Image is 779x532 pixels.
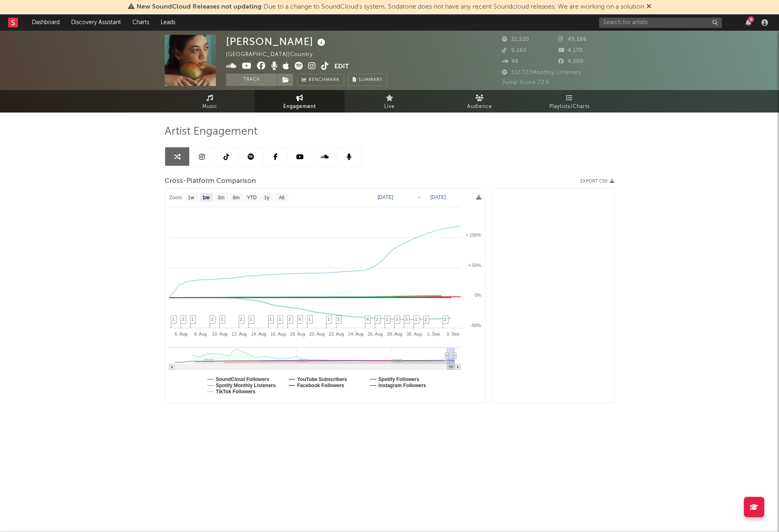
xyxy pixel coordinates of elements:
text: Facebook Followers [297,383,345,388]
span: Playlists/Charts [549,102,590,112]
span: : Due to a change to SoundCloud's system, Sodatone does not have any recent Soundcloud releases. ... [137,4,644,10]
text: 14. Aug [251,331,266,336]
span: 3 [182,317,184,322]
text: 16. Aug [271,331,286,336]
span: 3 [337,317,340,322]
span: Jump Score: 72.5 [502,80,549,85]
span: 1 [172,317,175,322]
text: 28. Aug [387,331,402,336]
text: 1w [188,195,195,201]
span: 2 [240,317,242,322]
text: TikTok Followers [216,389,255,394]
text: 22. Aug [329,331,344,336]
span: 9,160 [502,48,527,53]
span: Cross-Platform Comparison [165,176,256,186]
text: SoundCloud Followers [216,376,269,382]
text: 1m [202,195,209,201]
span: Dismiss [647,4,651,10]
span: 4 [298,317,301,322]
text: 18. Aug [290,331,305,336]
text: [DATE] [378,194,393,200]
span: Benchmark [309,75,340,85]
span: Engagement [283,102,316,112]
span: 49,186 [558,37,587,42]
span: 2 [376,317,378,322]
div: [GEOGRAPHIC_DATA] | Country [226,50,322,60]
text: Instagram Followers [378,383,426,388]
text: [DATE] [430,194,446,200]
span: 1 [269,317,272,322]
span: 1 [221,317,223,322]
span: Audience [467,102,492,112]
span: 1 [250,317,252,322]
text: 1. Sep [427,331,440,336]
text: 26. Aug [367,331,383,336]
text: 0% [475,293,481,298]
text: 6m [233,195,240,201]
button: Export CSV [580,179,614,184]
span: 48 [502,59,519,64]
text: Spotify Monthly Listeners [216,383,276,388]
span: Artist Engagement [165,127,257,137]
span: 1 [308,317,311,322]
button: Track [226,74,277,86]
text: 3. Sep [446,331,459,336]
span: 2 [289,317,291,322]
span: 112,723 Monthly Listeners [502,70,582,75]
text: YTD [247,195,257,201]
text: -50% [470,323,481,328]
text: YouTube Subscribers [297,376,347,382]
span: 1 [396,317,398,322]
div: 6 [748,16,754,23]
text: 6. Aug [175,331,187,336]
text: + 50% [468,263,481,268]
a: Discovery Assistant [65,14,127,31]
span: 1 [415,317,417,322]
span: Live [384,102,395,112]
text: 8. Aug [194,331,207,336]
span: 2 [444,317,446,322]
span: 4,170 [558,48,583,53]
span: 1 [327,317,330,322]
text: 12. Aug [232,331,247,336]
span: 2 [425,317,427,322]
span: 3 [405,317,407,322]
a: Live [345,90,434,113]
text: 20. Aug [309,331,325,336]
text: 10. Aug [212,331,227,336]
a: Leads [155,14,181,31]
text: → [416,194,421,200]
button: 6 [745,19,751,26]
span: Summary [358,78,383,82]
button: Summary [348,74,387,86]
a: Engagement [255,90,345,113]
text: 3m [218,195,225,201]
input: Search for artists [599,18,722,28]
a: Benchmark [297,74,344,86]
text: Zoom [169,195,182,201]
a: Charts [127,14,155,31]
button: Edit [334,62,349,72]
div: [PERSON_NAME] [226,35,327,48]
text: 30. Aug [406,331,421,336]
a: Audience [434,90,524,113]
span: New SoundCloud Releases not updating [137,4,262,10]
span: 1 [279,317,281,322]
span: Music [202,102,217,112]
span: 4 [366,317,369,322]
a: Music [165,90,255,113]
span: 1 [191,317,194,322]
span: 1 [211,317,213,322]
a: Dashboard [26,14,65,31]
span: 1 [386,317,388,322]
text: 1y [264,195,269,201]
text: All [279,195,284,201]
span: 4,200 [558,59,584,64]
text: + 100% [466,232,481,237]
text: 24. Aug [348,331,363,336]
span: 21,520 [502,37,529,42]
a: Playlists/Charts [524,90,614,113]
text: Spotify Followers [378,376,419,382]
